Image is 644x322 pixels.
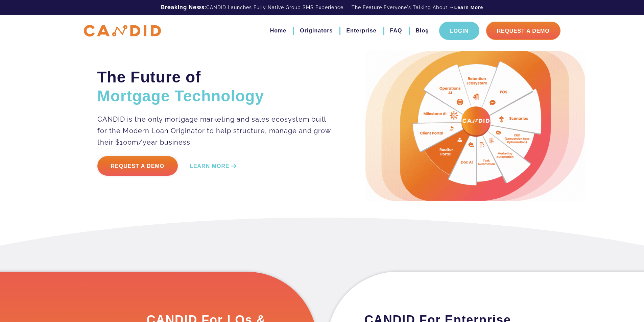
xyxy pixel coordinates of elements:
a: Request a Demo [97,156,178,176]
a: Learn More [454,4,483,11]
a: Home [270,25,286,36]
a: Enterprise [346,25,376,36]
a: Login [439,22,479,40]
img: CANDID APP [84,25,161,37]
a: FAQ [390,25,402,36]
h2: The Future of [97,68,332,105]
b: Breaking News: [161,4,206,10]
img: Candid Hero Image [365,51,585,201]
a: LEARN MORE [190,163,238,170]
span: Mortgage Technology [97,87,264,105]
a: Originators [300,25,333,36]
a: Request A Demo [486,22,560,40]
p: CANDID is the only mortgage marketing and sales ecosystem built for the Modern Loan Originator to... [97,114,332,148]
a: Blog [415,25,429,36]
